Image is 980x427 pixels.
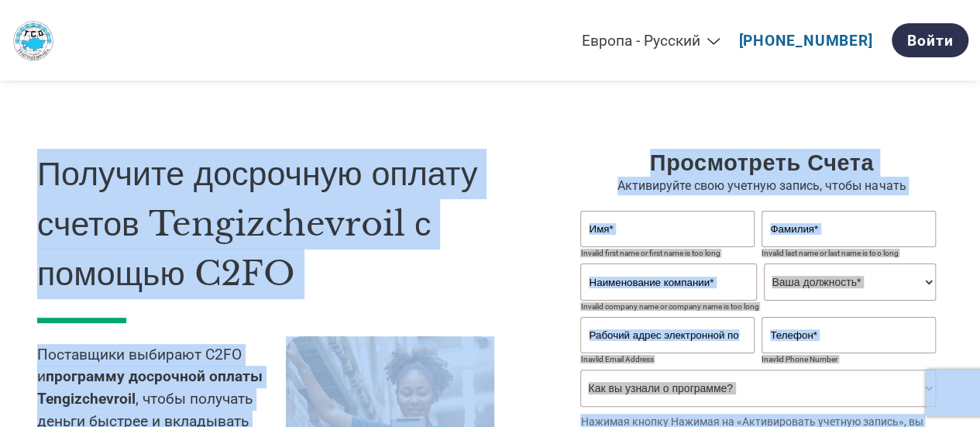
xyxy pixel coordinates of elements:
div: Inavlid Email Address [580,355,754,363]
input: Телефон* [762,317,935,353]
input: Invalid Email format [580,317,754,353]
input: Наименование компании* [580,263,756,301]
h1: Получите досрочную оплату счетов Tengizchevroil с помощью C2FO [37,149,534,299]
div: Invalid company name or company name is too long [580,302,935,311]
div: Inavlid Phone Number [762,355,935,363]
div: Invalid first name or first name is too long [580,249,754,257]
img: Tengizchevroil [12,19,54,62]
input: Фамилия* [762,211,935,247]
a: [PHONE_NUMBER] [738,32,872,50]
p: Активируйте свою учетную запись, чтобы начать [580,177,943,195]
h3: Просмотреть счета [580,149,943,177]
div: Invalid last name or last name is too long [762,249,935,257]
strong: программу досрочной оплаты Tengizchevroil [37,367,263,408]
a: Войти [892,23,968,57]
select: Title/Role [764,263,935,301]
